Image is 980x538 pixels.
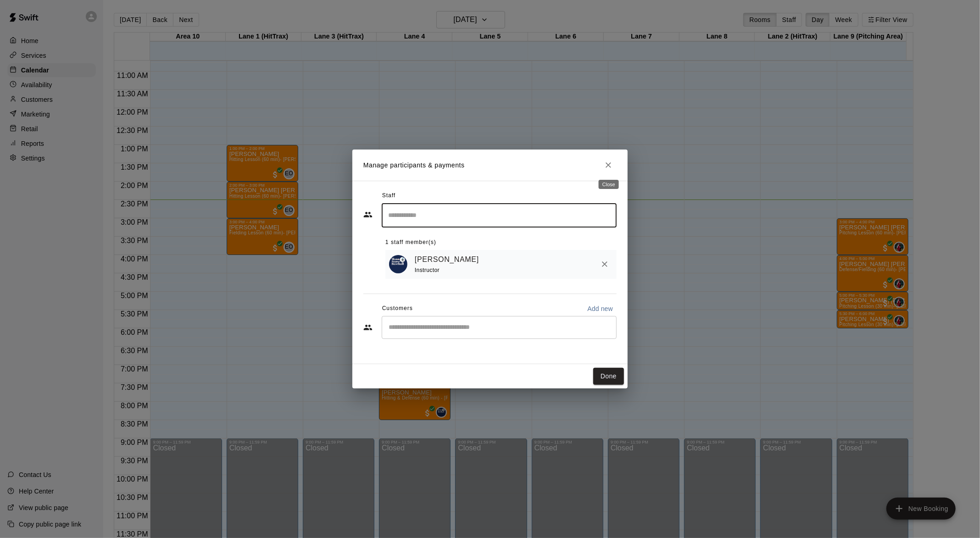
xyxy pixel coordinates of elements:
p: Add new [587,304,613,313]
button: Close [600,157,617,173]
div: Close [599,180,619,189]
button: Add new [584,301,617,316]
span: Instructor [415,267,440,273]
p: Manage participants & payments [363,161,465,170]
img: Jose Polanco [389,255,407,273]
span: Customers [382,301,413,316]
svg: Staff [363,210,373,219]
span: 1 staff member(s) [385,235,436,250]
div: Start typing to search customers... [382,316,617,339]
div: Search staff [382,203,617,227]
button: Done [593,368,624,385]
svg: Customers [363,323,373,332]
a: [PERSON_NAME] [415,254,479,266]
button: Remove [596,256,613,272]
span: Staff [382,189,395,203]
